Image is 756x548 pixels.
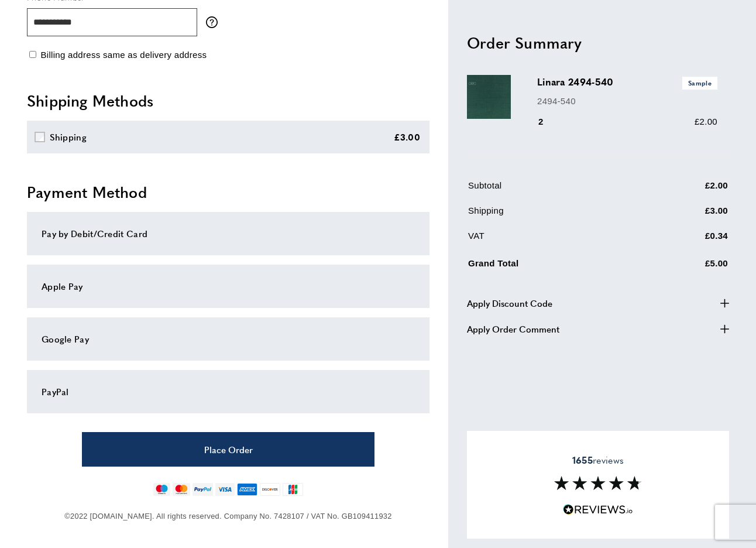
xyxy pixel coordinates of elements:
[467,75,511,119] img: Linara 2494-540
[467,296,552,310] span: Apply Discount Code
[215,483,235,496] img: visa
[40,50,207,60] span: Billing address same as delivery address
[468,229,646,252] td: VAT
[283,483,303,496] img: jcb
[537,115,560,129] div: 2
[468,254,646,279] td: Grand Total
[572,453,593,467] strong: 1655
[647,229,728,252] td: £0.34
[42,227,415,241] div: Pay by Debit/Credit Card
[394,130,421,144] div: £3.00
[467,321,559,335] span: Apply Order Comment
[206,16,224,28] button: More information
[572,454,624,466] span: reviews
[27,181,429,203] h2: Payment Method
[82,432,374,467] button: Place Order
[237,483,257,496] img: american-express
[554,476,642,490] img: Reviews section
[42,279,415,293] div: Apple Pay
[29,51,36,58] input: Billing address same as delivery address
[647,254,728,279] td: £5.00
[153,483,170,496] img: maestro
[563,504,633,515] img: Reviews.io 5 stars
[647,204,728,227] td: £3.00
[50,130,87,144] div: Shipping
[27,90,429,111] h2: Shipping Methods
[468,204,646,227] td: Shipping
[695,117,717,126] span: £2.00
[193,483,213,496] img: paypal
[42,385,415,399] div: PayPal
[467,32,729,53] h2: Order Summary
[173,483,190,496] img: mastercard
[42,332,415,346] div: Google Pay
[64,512,391,520] span: ©2022 [DOMAIN_NAME]. All rights reserved. Company No. 7428107 / VAT No. GB109411932
[537,75,717,89] h3: Linara 2494-540
[468,179,646,201] td: Subtotal
[260,483,280,496] img: discover
[537,94,717,108] p: 2494-540
[647,179,728,201] td: £2.00
[682,77,717,89] span: Sample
